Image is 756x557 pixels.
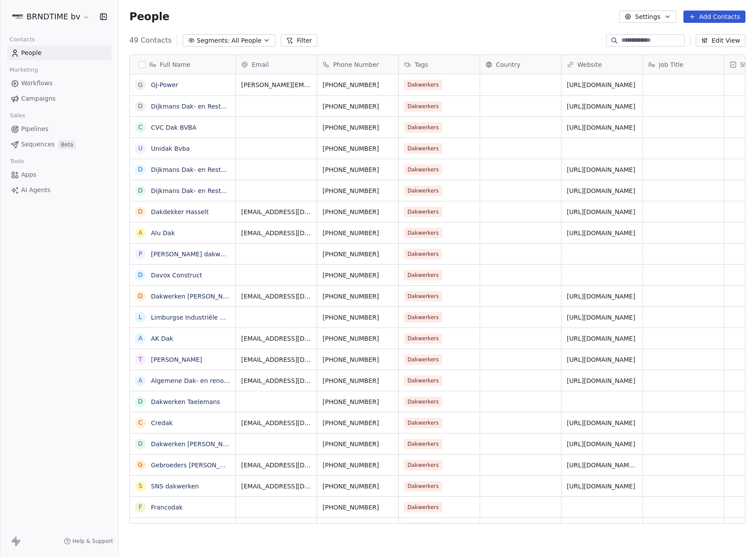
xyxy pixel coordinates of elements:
[11,9,92,24] button: BRNDTIME bv
[323,355,393,364] span: [PHONE_NUMBER]
[21,170,37,179] span: Apps
[7,183,111,197] a: AI Agents
[683,11,745,23] button: Add Contacts
[241,461,312,470] span: [EMAIL_ADDRESS][DOMAIN_NAME][PERSON_NAME]
[404,186,442,196] span: Dakwerkers
[333,60,379,69] span: Phone Number
[619,11,676,23] button: Settings
[151,293,239,300] a: Dakwerken [PERSON_NAME]
[323,292,393,301] span: [PHONE_NUMBER]
[404,312,442,323] span: Dakwerkers
[138,123,143,132] div: C
[323,397,393,406] span: [PHONE_NUMBER]
[323,123,393,132] span: [PHONE_NUMBER]
[138,439,143,448] div: D
[567,462,686,469] a: [URL][DOMAIN_NAME][PERSON_NAME]
[138,460,143,470] div: G
[241,355,312,364] span: [EMAIL_ADDRESS][DOMAIN_NAME]
[323,208,393,216] span: [PHONE_NUMBER]
[567,377,635,384] a: [URL][DOMAIN_NAME]
[404,207,442,217] span: Dakwerkers
[404,481,442,491] span: Dakwerkers
[281,34,317,47] button: Filter
[404,80,442,90] span: Dakwerkers
[399,55,480,74] div: Tags
[404,354,442,365] span: Dakwerkers
[323,80,393,89] span: [PHONE_NUMBER]
[241,376,312,385] span: [EMAIL_ADDRESS][DOMAIN_NAME]
[231,36,261,45] span: All People
[323,461,393,470] span: [PHONE_NUMBER]
[323,250,393,258] span: [PHONE_NUMBER]
[567,293,635,300] a: [URL][DOMAIN_NAME]
[160,60,191,69] span: Full Name
[73,538,113,545] span: Help & Support
[138,207,143,216] div: D
[404,375,442,386] span: Dakwerkers
[130,74,236,524] div: grid
[241,334,312,343] span: [EMAIL_ADDRESS][DOMAIN_NAME]
[151,145,190,152] a: Unidak Bvba
[129,35,172,46] span: 49 Contacts
[567,81,635,88] a: [URL][DOMAIN_NAME]
[6,155,28,168] span: Tools
[139,502,142,512] div: F
[236,55,317,74] div: Email
[404,523,442,534] span: Dakwerkers
[567,124,635,131] a: [URL][DOMAIN_NAME]
[567,314,635,321] a: [URL][DOMAIN_NAME]
[404,397,442,407] span: Dakwerkers
[567,187,635,194] a: [URL][DOMAIN_NAME]
[643,55,724,74] div: Job Title
[241,229,312,237] span: [EMAIL_ADDRESS][DOMAIN_NAME]
[404,164,442,175] span: Dakwerkers
[151,166,265,173] a: Dijkmans Dak- en Restauratiewerken
[151,314,254,321] a: Limburgse Industriële Dakwerken
[323,271,393,280] span: [PHONE_NUMBER]
[567,483,635,490] a: [URL][DOMAIN_NAME]
[151,335,173,342] a: AK Dak
[151,229,175,237] a: Alu Dak
[151,483,199,490] a: SNS dakwerken
[323,165,393,174] span: [PHONE_NUMBER]
[404,418,442,428] span: Dakwerkers
[138,165,143,174] div: D
[404,291,442,302] span: Dakwerkers
[323,419,393,427] span: [PHONE_NUMBER]
[561,55,642,74] div: Website
[138,102,143,111] div: D
[567,419,635,426] a: [URL][DOMAIN_NAME]
[151,356,202,363] a: [PERSON_NAME]
[151,208,209,215] a: Dakdekker Hasselt
[151,187,265,194] a: Dijkmans Dak- en Restauratiewerken
[496,60,521,69] span: Country
[404,439,442,449] span: Dakwerkers
[138,186,143,195] div: D
[151,272,202,279] a: Davox Construct
[7,122,111,136] a: Pipelines
[151,377,315,384] a: Algemene Dak- en renovatiewerken [PERSON_NAME]
[659,60,683,69] span: Job Title
[7,46,111,60] a: People
[138,80,143,90] div: G
[6,63,42,76] span: Marketing
[567,356,635,363] a: [URL][DOMAIN_NAME]
[151,419,172,426] a: Credak
[151,504,183,511] a: Francodak
[151,124,196,131] a: CVC Dak BVBA
[139,249,142,258] div: P
[577,60,602,69] span: Website
[151,462,398,469] a: Gebroeders [PERSON_NAME] - Algemene Renovatiewerken & Interieurafwerking
[404,270,442,280] span: Dakwerkers
[404,228,442,238] span: Dakwerkers
[138,228,143,237] div: A
[696,34,745,47] button: Edit View
[317,55,398,74] div: Phone Number
[64,538,113,545] a: Help & Support
[241,482,312,491] span: [EMAIL_ADDRESS][DOMAIN_NAME]
[567,103,635,110] a: [URL][DOMAIN_NAME]
[323,313,393,322] span: [PHONE_NUMBER]
[151,251,238,258] a: [PERSON_NAME] dakwerken
[151,398,220,405] a: Dakwerken Taelemans
[138,376,143,385] div: A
